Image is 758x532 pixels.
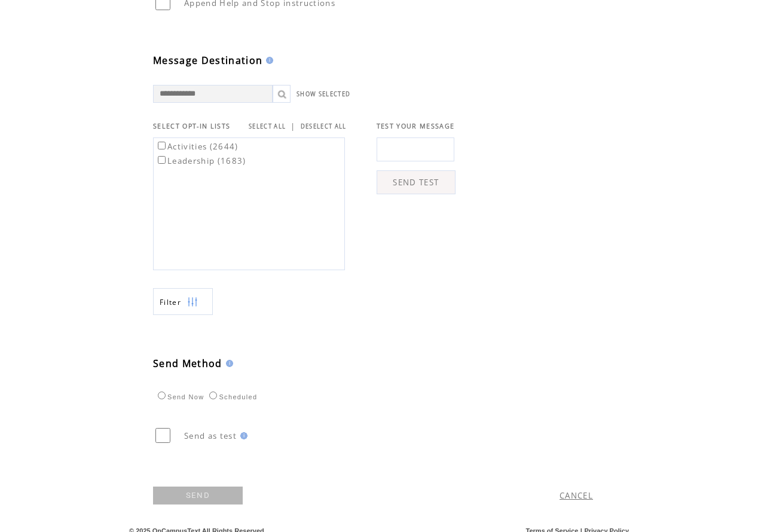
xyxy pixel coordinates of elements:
span: Send as test [184,430,237,441]
label: Leadership (1683) [155,155,246,166]
label: Scheduled [206,393,257,400]
span: TEST YOUR MESSAGE [377,122,455,130]
input: Leadership (1683) [158,156,166,164]
input: Send Now [158,392,166,399]
a: CANCEL [560,490,593,501]
span: | [291,121,295,132]
span: Show filters [160,297,181,307]
a: SEND TEST [377,170,456,194]
img: help.gif [262,57,273,64]
a: SHOW SELECTED [297,90,350,98]
span: Send Method [153,357,222,370]
span: SELECT OPT-IN LISTS [153,122,230,130]
a: Filter [153,288,213,315]
input: Scheduled [209,392,217,399]
input: Activities (2644) [158,142,166,149]
label: Send Now [155,393,204,400]
img: help.gif [237,432,247,439]
a: DESELECT ALL [301,123,347,130]
span: Message Destination [153,54,262,67]
a: SEND [153,487,243,505]
img: help.gif [222,360,233,367]
a: SELECT ALL [249,123,286,130]
img: filters.png [187,289,198,316]
label: Activities (2644) [155,141,239,152]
